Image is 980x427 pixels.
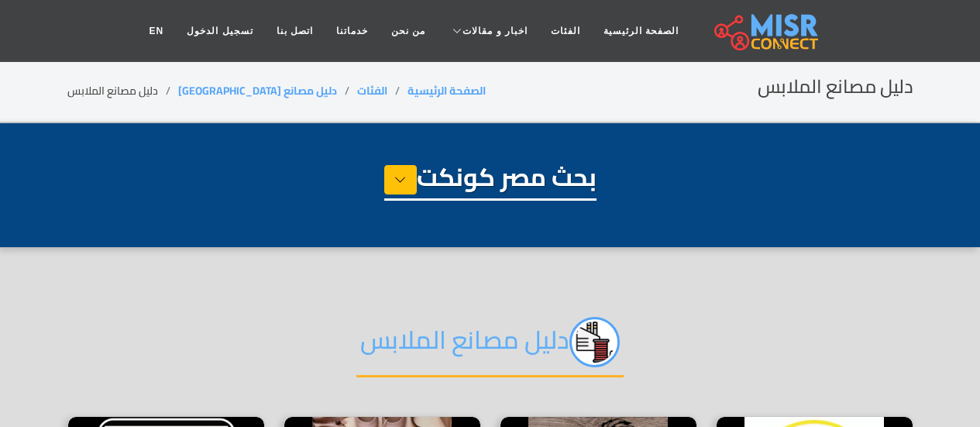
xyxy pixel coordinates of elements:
[356,317,624,377] h2: دليل مصانع الملابس
[380,16,437,46] a: من نحن
[325,16,380,46] a: خدماتنا
[178,81,337,101] a: دليل مصانع [GEOGRAPHIC_DATA]
[462,24,528,38] span: اخبار و مقالات
[437,16,539,46] a: اخبار و مقالات
[407,81,486,101] a: الصفحة الرئيسية
[138,16,176,46] a: EN
[539,16,592,46] a: الفئات
[569,317,620,367] img: jc8qEEzyi89FPzAOrPPq.png
[714,12,818,50] img: main.misr_connect
[758,76,913,98] h2: دليل مصانع الملابس
[175,16,264,46] a: تسجيل الدخول
[592,16,690,46] a: الصفحة الرئيسية
[67,83,178,99] li: دليل مصانع الملابس
[384,162,597,201] h1: بحث مصر كونكت
[357,81,387,101] a: الفئات
[265,16,325,46] a: اتصل بنا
